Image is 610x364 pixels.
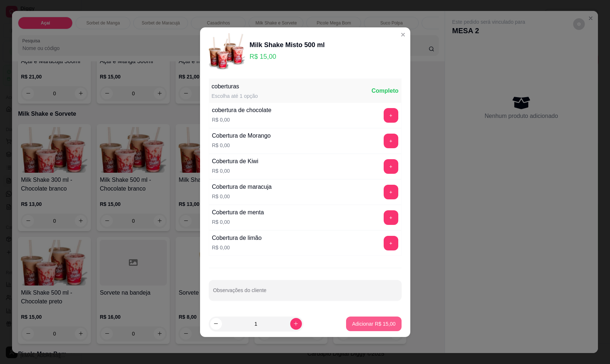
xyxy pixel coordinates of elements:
button: add [384,210,398,225]
img: product-image [209,33,245,70]
p: R$ 0,00 [212,116,272,123]
div: Cobertura de Kiwi [212,157,258,166]
div: Cobertura de menta [212,208,264,217]
div: coberturas [212,82,258,91]
p: R$ 0,00 [212,244,262,251]
button: Adicionar R$ 15,00 [346,317,401,331]
p: R$ 0,00 [212,218,264,226]
p: R$ 15,00 [250,51,325,62]
button: add [384,159,398,174]
div: Milk Shake Misto 500 ml [250,40,325,50]
button: Close [397,29,409,41]
div: cobertura de chocolate [212,106,272,115]
p: R$ 0,00 [212,167,258,175]
div: Cobertura de maracuja [212,183,272,191]
p: Adicionar R$ 15,00 [352,320,395,327]
div: Escolha até 1 opção [212,92,258,100]
button: add [384,185,398,199]
button: add [384,236,398,250]
div: Cobertura de Morango [212,131,271,140]
button: increase-product-quantity [290,318,302,330]
div: Completo [372,87,399,95]
button: add [384,134,398,148]
button: add [384,108,398,123]
button: decrease-product-quantity [210,318,222,330]
input: Observações do cliente [213,290,397,297]
div: Cobertura de limão [212,234,262,242]
p: R$ 0,00 [212,142,271,149]
p: R$ 0,00 [212,193,272,200]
